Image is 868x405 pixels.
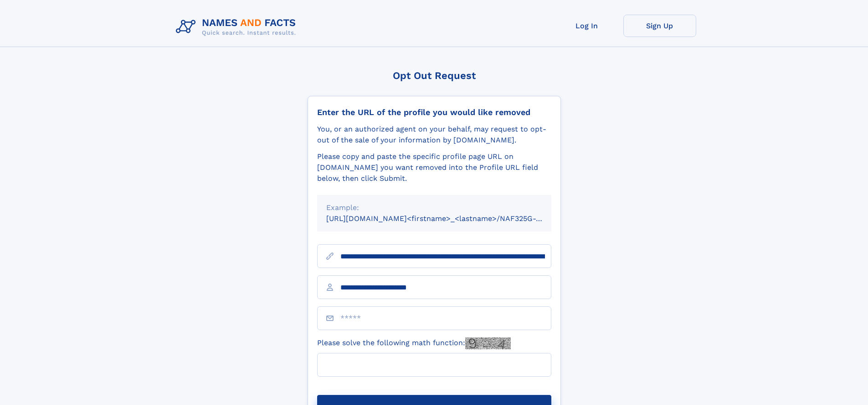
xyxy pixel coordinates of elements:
[317,124,551,146] div: You, or an authorized agent on your behalf, may request to opt-out of the sale of your informatio...
[550,15,623,37] a: Log In
[308,70,561,81] div: Opt Out Request
[317,107,551,117] div: Enter the URL of the profile you would like removed
[172,15,303,39] img: Logo Names and Facts
[317,337,511,349] label: Please solve the following math function:
[317,151,551,184] div: Please copy and paste the specific profile page URL on [DOMAIN_NAME] you want removed into the Pr...
[623,15,696,37] a: Sign Up
[326,214,569,223] small: [URL][DOMAIN_NAME]<firstname>_<lastname>/NAF325G-xxxxxxxx
[326,202,542,213] div: Example:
